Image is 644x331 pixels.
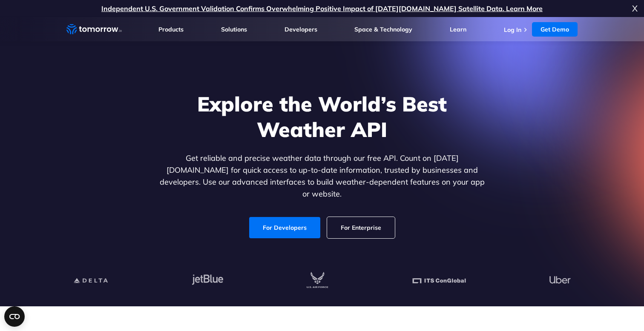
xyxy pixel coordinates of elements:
[450,26,466,33] a: Learn
[504,26,521,34] a: Log In
[158,152,486,200] p: Get reliable and precise weather data through our free API. Count on [DATE][DOMAIN_NAME] for quic...
[158,91,486,142] h1: Explore the World’s Best Weather API
[101,4,543,13] a: Independent U.S. Government Validation Confirms Overwhelming Positive Impact of [DATE][DOMAIN_NAM...
[158,26,184,33] a: Products
[249,217,320,238] a: For Developers
[354,26,412,33] a: Space & Technology
[66,23,122,36] a: Home link
[4,306,25,327] button: Open CMP widget
[221,26,247,33] a: Solutions
[285,26,317,33] a: Developers
[532,22,578,37] a: Get Demo
[327,217,395,238] a: For Enterprise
